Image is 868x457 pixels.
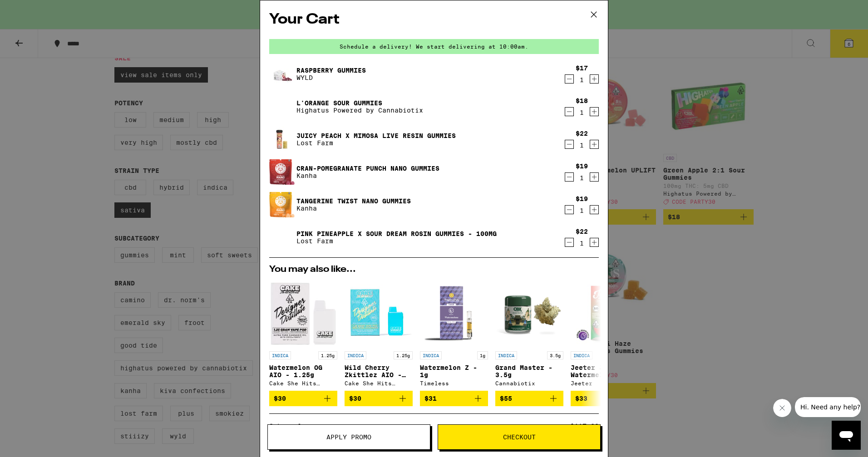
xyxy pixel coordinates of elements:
[500,395,512,402] span: $55
[576,130,588,137] div: $22
[420,380,488,386] div: Timeless
[349,395,361,402] span: $30
[590,74,599,84] button: Increment
[495,279,563,391] a: Open page for Grand Master - 3.5g from Cannabiotix
[296,172,439,179] p: Kanha
[590,172,599,182] button: Increment
[318,351,337,359] p: 1.25g
[576,76,588,84] div: 1
[565,107,574,116] button: Decrement
[576,228,588,235] div: $22
[571,351,592,359] p: INDICA
[570,423,599,429] div: $117.00
[269,225,295,250] img: Pink Pineapple x Sour Dream Rosin Gummies - 100mg
[274,395,286,402] span: $30
[565,140,574,149] button: Decrement
[326,434,371,440] span: Apply Promo
[575,395,587,402] span: $33
[296,205,411,212] p: Kanha
[576,109,588,116] div: 1
[495,364,563,378] p: Grand Master - 3.5g
[420,351,442,359] p: INDICA
[773,399,791,417] iframe: Close message
[565,205,574,214] button: Decrement
[571,391,639,406] button: Add to bag
[269,191,295,218] img: Tangerine Twist Nano Gummies
[420,364,488,378] p: Watermelon Z - 1g
[571,380,639,386] div: Jeeter
[424,395,437,402] span: $31
[503,434,536,440] span: Checkout
[267,424,430,450] button: Apply Promo
[565,172,574,182] button: Decrement
[269,279,337,391] a: Open page for Watermelon OG AIO - 1.25g from Cake She Hits Different
[576,64,588,72] div: $17
[296,197,411,205] a: Tangerine Twist Nano Gummies
[269,279,337,347] img: Cake She Hits Different - Watermelon OG AIO - 1.25g
[269,423,308,429] div: Subtotal
[565,238,574,247] button: Decrement
[296,165,439,172] a: Cran-Pomegranate Punch Nano Gummies
[420,279,488,347] img: Timeless - Watermelon Z - 1g
[571,364,639,378] p: Jeeter Juice: Watermelon ZKZ - 1g
[565,74,574,84] button: Decrement
[269,364,337,378] p: Watermelon OG AIO - 1.25g
[345,351,366,359] p: INDICA
[296,107,423,114] p: Highatus Powered by Cannabiotix
[269,158,295,186] img: Cran-Pomegranate Punch Nano Gummies
[269,10,599,30] h2: Your Cart
[495,351,517,359] p: INDICA
[296,74,366,81] p: WYLD
[269,39,599,54] div: Schedule a delivery! We start delivering at 10:00am.
[576,162,588,170] div: $19
[571,279,639,391] a: Open page for Jeeter Juice: Watermelon ZKZ - 1g from Jeeter
[269,94,295,119] img: L'Orange Sour Gummies
[576,174,588,182] div: 1
[269,61,295,87] img: Raspberry Gummies
[547,351,563,359] p: 3.5g
[590,205,599,214] button: Increment
[576,195,588,202] div: $19
[296,230,497,237] a: Pink Pineapple x Sour Dream Rosin Gummies - 100mg
[269,265,599,274] h2: You may also like...
[495,279,563,347] img: Cannabiotix - Grand Master - 3.5g
[477,351,488,359] p: 1g
[795,397,861,417] iframe: Message from company
[576,142,588,149] div: 1
[269,380,337,386] div: Cake She Hits Different
[590,140,599,149] button: Increment
[495,391,563,406] button: Add to bag
[576,97,588,104] div: $18
[420,279,488,391] a: Open page for Watermelon Z - 1g from Timeless
[345,391,413,406] button: Add to bag
[345,279,413,347] img: Cake She Hits Different - Wild Cherry Zkittlez AIO - 1.25g
[296,132,456,139] a: Juicy Peach x Mimosa Live Resin Gummies
[590,107,599,116] button: Increment
[269,391,337,406] button: Add to bag
[832,421,861,450] iframe: Button to launch messaging window
[590,238,599,247] button: Increment
[296,99,423,107] a: L'Orange Sour Gummies
[394,351,413,359] p: 1.25g
[296,237,497,245] p: Lost Farm
[438,424,601,450] button: Checkout
[269,351,291,359] p: INDICA
[296,139,456,147] p: Lost Farm
[269,127,295,152] img: Juicy Peach x Mimosa Live Resin Gummies
[345,380,413,386] div: Cake She Hits Different
[420,391,488,406] button: Add to bag
[576,207,588,214] div: 1
[576,240,588,247] div: 1
[345,364,413,378] p: Wild Cherry Zkittlez AIO - 1.25g
[571,279,639,347] img: Jeeter - Jeeter Juice: Watermelon ZKZ - 1g
[296,67,366,74] a: Raspberry Gummies
[495,380,563,386] div: Cannabiotix
[345,279,413,391] a: Open page for Wild Cherry Zkittlez AIO - 1.25g from Cake She Hits Different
